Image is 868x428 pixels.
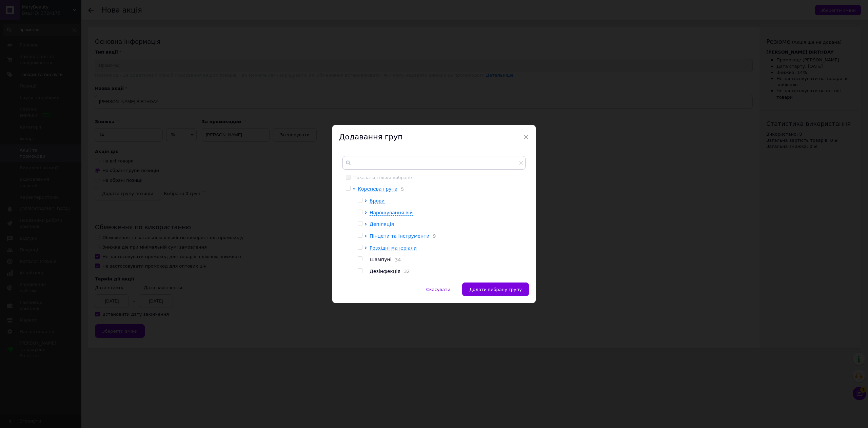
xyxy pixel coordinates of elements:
span: Пінцети та Інструменти [370,233,430,239]
span: Нарощування вій [370,210,413,215]
span: 34 [392,257,401,262]
span: 9 [430,233,436,239]
span: Шампуні [370,257,392,262]
span: Скасувати [426,287,450,292]
span: 5 [397,187,404,192]
span: 32 [400,269,410,274]
button: Додати вибрану групу [462,283,529,296]
span: Дезінфекція [370,269,400,274]
div: Показати тільки вибране [353,175,412,181]
div: Додавання груп [332,125,536,150]
span: Додати вибрану групу [469,287,522,292]
span: Коренева група [358,186,397,192]
span: Депіляція [370,221,394,227]
button: Скасувати [419,283,457,296]
span: Брови [370,198,384,203]
span: × [523,131,529,143]
span: Розхідні матеріали [370,245,417,251]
